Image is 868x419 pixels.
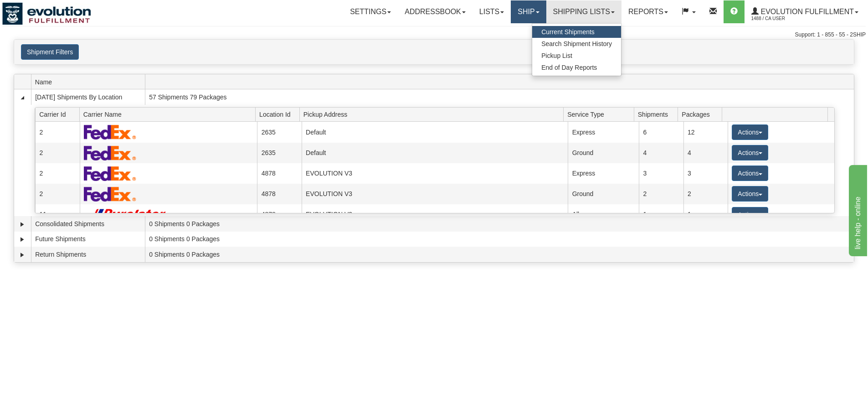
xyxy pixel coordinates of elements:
[302,184,568,204] td: EVOLUTION V3
[257,184,301,204] td: 4878
[18,250,27,259] a: Expand
[257,122,301,142] td: 2635
[541,28,595,36] span: Current Shipments
[732,124,768,140] button: Actions
[732,207,768,222] button: Actions
[568,163,639,184] td: Express
[639,204,683,225] td: 1
[35,163,79,184] td: 2
[682,107,722,121] span: Packages
[567,107,634,121] span: Service Type
[532,38,621,50] a: Search Shipment History
[35,204,79,225] td: 11
[683,204,728,225] td: 1
[532,50,621,62] a: Pickup List
[639,163,683,184] td: 3
[621,0,675,23] a: Reports
[145,216,854,232] td: 0 Shipments 0 Packages
[546,0,621,23] a: Shipping lists
[31,232,145,247] td: Future Shipments
[302,122,568,142] td: Default
[683,143,728,163] td: 4
[7,5,84,16] div: live help - online
[303,107,564,121] span: Pickup Address
[751,14,820,23] span: 1488 / CA User
[84,186,136,202] img: FedEx Express®
[257,204,301,225] td: 4878
[31,89,145,105] td: [DATE] Shipments By Location
[18,235,27,244] a: Expand
[302,163,568,184] td: EVOLUTION V3
[683,122,728,142] td: 12
[532,62,621,73] a: End of Day Reports
[83,107,256,121] span: Carrier Name
[732,145,768,160] button: Actions
[39,107,79,121] span: Carrier Id
[84,145,136,160] img: FedEx Express®
[732,166,768,181] button: Actions
[145,232,854,247] td: 0 Shipments 0 Packages
[18,93,27,102] a: Collapse
[84,124,136,140] img: FedEx Express®
[2,2,91,25] img: logo1488.jpg
[31,216,145,232] td: Consolidated Shipments
[568,122,639,142] td: Express
[532,26,621,38] a: Current Shipments
[398,0,473,23] a: Addressbook
[18,220,27,229] a: Expand
[257,163,301,184] td: 4878
[732,186,768,202] button: Actions
[568,184,639,204] td: Ground
[541,52,572,59] span: Pickup List
[683,184,728,204] td: 2
[639,122,683,142] td: 6
[568,143,639,163] td: Ground
[302,143,568,163] td: Default
[541,64,597,71] span: End of Day Reports
[35,143,79,163] td: 2
[145,89,854,105] td: 57 Shipments 79 Packages
[568,204,639,225] td: All
[2,31,866,39] div: Support: 1 - 855 - 55 - 2SHIP
[683,163,728,184] td: 3
[84,208,170,221] img: Purolator
[759,8,854,16] span: Evolution Fulfillment
[511,0,546,23] a: Ship
[639,184,683,204] td: 2
[35,184,79,204] td: 2
[35,122,79,142] td: 2
[541,40,612,47] span: Search Shipment History
[302,204,568,225] td: EVOLUTION V3
[145,247,854,262] td: 0 Shipments 0 Packages
[343,0,398,23] a: Settings
[847,163,867,256] iframe: chat widget
[257,143,301,163] td: 2635
[84,166,136,181] img: FedEx Express®
[35,75,145,89] span: Name
[745,0,865,23] a: Evolution Fulfillment 1488 / CA User
[259,107,299,121] span: Location Id
[21,44,79,60] button: Shipment Filters
[473,0,511,23] a: Lists
[638,107,678,121] span: Shipments
[639,143,683,163] td: 4
[31,247,145,262] td: Return Shipments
